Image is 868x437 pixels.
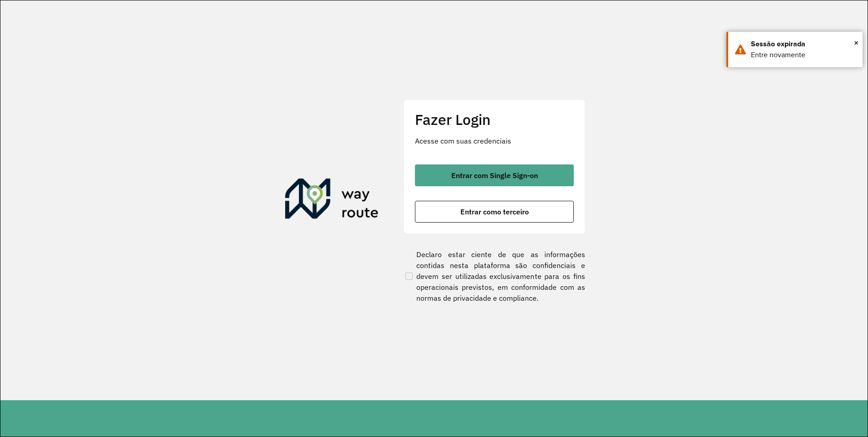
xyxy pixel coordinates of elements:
[285,179,379,222] img: Roteirizador AmbevTech
[404,249,585,303] label: Declaro estar ciente de que as informações contidas nesta plataforma são confidenciais e devem se...
[854,36,858,50] button: Close
[415,111,574,128] h2: Fazer Login
[751,50,856,60] div: Entre novamente
[751,39,856,50] div: Sessão expirada
[854,36,858,50] span: ×
[415,135,574,146] p: Acesse com suas credenciais
[460,208,529,215] span: Entrar como terceiro
[415,201,574,223] button: button
[415,164,574,186] button: button
[451,172,538,179] span: Entrar com Single Sign-on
